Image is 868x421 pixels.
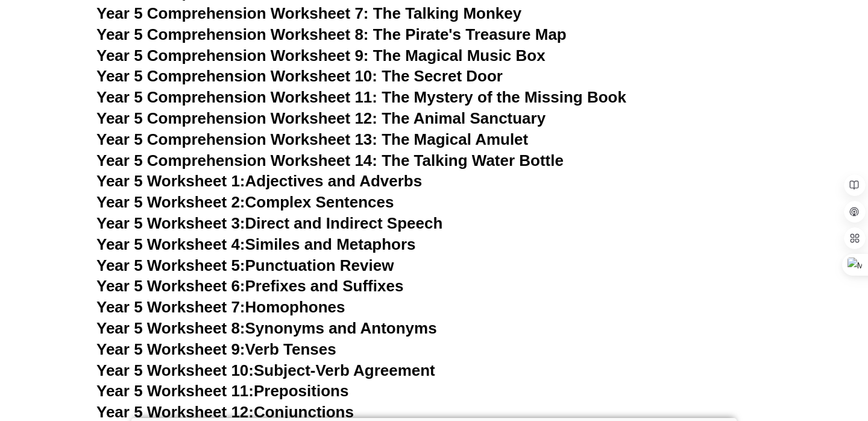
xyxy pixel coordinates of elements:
a: Year 5 Comprehension Worksheet 13: The Magical Amulet [96,130,528,148]
iframe: Chat Widget [661,285,868,421]
span: Year 5 Worksheet 10: [96,361,254,379]
a: Year 5 Comprehension Worksheet 14: The Talking Water Bottle [96,151,564,169]
a: Year 5 Worksheet 11:Prepositions [96,382,348,400]
a: Year 5 Comprehension Worksheet 11: The Mystery of the Missing Book [96,88,626,106]
a: Year 5 Worksheet 8:Synonyms and Antonyms [96,319,437,337]
span: Year 5 Worksheet 12: [96,403,254,421]
a: Year 5 Comprehension Worksheet 10: The Secret Door [96,67,503,85]
a: Year 5 Comprehension Worksheet 8: The Pirate's Treasure Map [96,25,567,43]
a: Year 5 Worksheet 1:Adjectives and Adverbs [96,172,422,190]
span: Year 5 Worksheet 2: [96,193,245,211]
span: Year 5 Worksheet 11: [96,382,254,400]
a: Year 5 Worksheet 3:Direct and Indirect Speech [96,214,442,232]
a: Year 5 Comprehension Worksheet 9: The Magical Music Box [96,46,546,65]
a: Year 5 Worksheet 7:Homophones [96,298,345,316]
span: Year 5 Worksheet 1: [96,172,245,190]
a: Year 5 Comprehension Worksheet 12: The Animal Sanctuary [96,109,546,127]
span: Year 5 Worksheet 4: [96,235,245,253]
a: Year 5 Worksheet 4:Similes and Metaphors [96,235,416,253]
span: Year 5 Worksheet 8: [96,319,245,337]
a: Year 5 Worksheet 6:Prefixes and Suffixes [96,277,403,295]
span: Year 5 Worksheet 9: [96,340,245,358]
a: Year 5 Comprehension Worksheet 7: The Talking Monkey [96,4,521,22]
a: Year 5 Worksheet 5:Punctuation Review [96,256,394,274]
a: Year 5 Worksheet 2:Complex Sentences [96,193,394,211]
span: Year 5 Worksheet 5: [96,256,245,274]
span: Year 5 Worksheet 6: [96,277,245,295]
a: Year 5 Worksheet 12:Conjunctions [96,403,354,421]
a: Year 5 Worksheet 9:Verb Tenses [96,340,336,358]
a: Year 5 Worksheet 10:Subject-Verb Agreement [96,361,435,379]
span: Year 5 Worksheet 3: [96,214,245,232]
span: Year 5 Worksheet 7: [96,298,245,316]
